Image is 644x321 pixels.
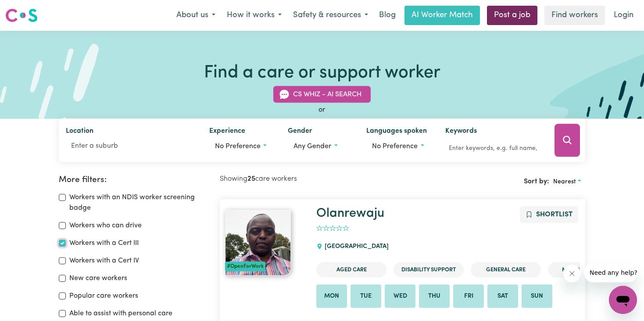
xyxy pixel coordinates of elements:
[69,220,142,231] label: Workers who can drive
[555,124,580,157] button: Search
[69,273,127,284] label: New care workers
[471,262,541,277] li: General Care
[66,126,93,138] label: Location
[288,138,352,155] button: Worker gender preference
[563,265,581,282] iframe: Close message
[209,138,274,155] button: Worker experience options
[225,210,291,276] img: View Olanrewaju's profile
[609,286,637,314] iframe: Button to launch messaging window
[608,6,639,25] a: Login
[372,143,418,150] span: No preference
[385,285,415,308] li: Available on Wed
[394,262,464,277] li: Disability Support
[351,285,381,308] li: Available on Tue
[487,6,537,25] a: Post a job
[225,210,306,276] a: Olanrewaju#OpenForWork
[221,6,287,25] button: How it works
[171,6,221,25] button: About us
[5,5,38,26] a: Careseekers logo
[220,175,402,183] h2: Showing care workers
[247,175,255,182] b: 25
[366,126,427,138] label: Languages spoken
[316,235,394,259] div: [GEOGRAPHIC_DATA]
[225,262,265,271] div: #OpenForWork
[584,263,637,282] iframe: Message from company
[544,6,605,25] a: Find workers
[209,126,245,138] label: Experience
[69,238,139,248] label: Workers with a Cert III
[524,178,549,185] span: Sort by:
[366,138,431,155] button: Worker language preferences
[316,262,386,277] li: Aged Care
[520,206,578,223] button: Add to shortlist
[445,142,542,155] input: Enter keywords, e.g. full name, interests
[288,126,312,138] label: Gender
[445,126,477,138] label: Keywords
[453,285,484,308] li: Available on Fri
[487,285,518,308] li: Available on Sat
[553,179,576,185] span: Nearest
[316,285,347,308] li: Available on Mon
[273,86,371,103] button: CS Whiz - AI Search
[374,6,401,25] a: Blog
[69,308,172,319] label: Able to assist with personal care
[536,211,572,218] span: Shortlist
[316,223,349,233] div: add rating by typing an integer from 0 to 5 or pressing arrow keys
[59,105,585,115] div: or
[293,143,331,150] span: Any gender
[204,62,440,84] h1: Find a care or support worker
[548,262,618,277] li: Mental Health
[549,175,585,189] button: Sort search results
[5,6,53,13] span: Need any help?
[419,285,450,308] li: Available on Thu
[287,6,374,25] button: Safety & resources
[404,6,480,25] a: AI Worker Match
[215,143,261,150] span: No preference
[69,291,138,301] label: Popular care workers
[522,285,552,308] li: Available on Sun
[69,192,209,213] label: Workers with an NDIS worker screening badge
[5,7,38,23] img: Careseekers logo
[66,138,195,154] input: Enter a suburb
[69,255,139,266] label: Workers with a Cert IV
[59,175,209,185] h2: More filters:
[316,207,384,220] a: Olanrewaju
